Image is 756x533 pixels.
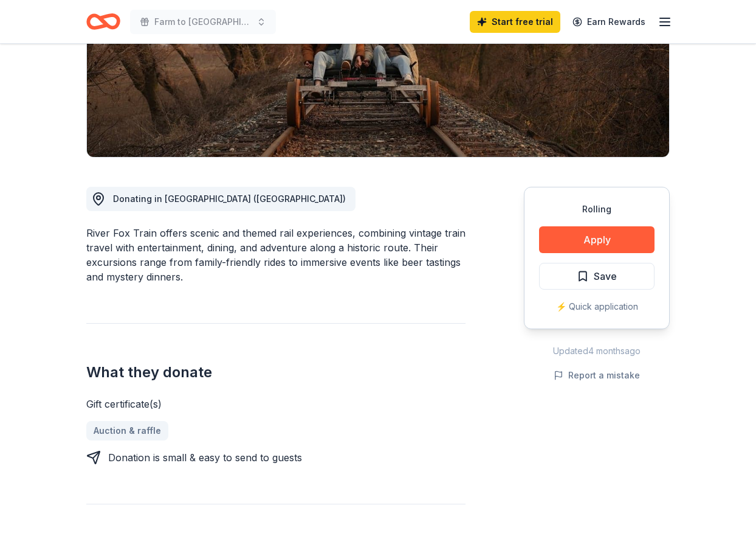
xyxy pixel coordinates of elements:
[130,10,276,34] button: Farm to [GEOGRAPHIC_DATA]
[86,363,466,382] h2: What they donate
[86,7,120,36] a: Home
[539,263,655,290] button: Save
[565,11,653,33] a: Earn Rewards
[86,226,466,284] div: River Fox Train offers scenic and themed rail experiences, combining vintage train travel with en...
[594,268,617,284] span: Save
[539,202,655,217] div: Rolling
[539,226,655,253] button: Apply
[554,368,640,383] button: Report a mistake
[86,397,466,411] div: Gift certificate(s)
[86,421,168,441] a: Auction & raffle
[539,299,655,314] div: ⚡️ Quick application
[524,344,670,358] div: Updated 4 months ago
[154,15,252,29] span: Farm to [GEOGRAPHIC_DATA]
[470,11,560,33] a: Start free trial
[108,450,302,465] div: Donation is small & easy to send to guests
[113,193,346,204] span: Donating in [GEOGRAPHIC_DATA] ([GEOGRAPHIC_DATA])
